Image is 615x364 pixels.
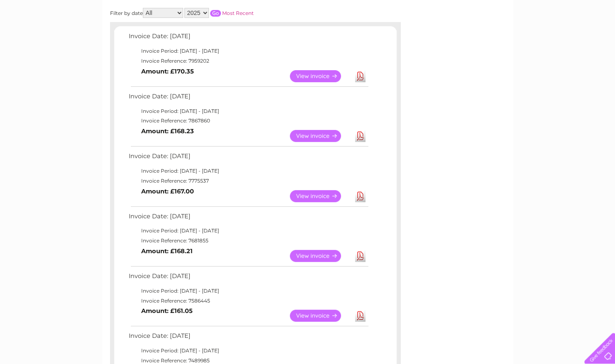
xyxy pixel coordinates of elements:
[127,91,370,106] td: Invoice Date: [DATE]
[222,10,254,16] a: Most Recent
[127,296,370,306] td: Invoice Reference: 7586445
[127,226,370,236] td: Invoice Period: [DATE] - [DATE]
[355,70,365,82] a: Download
[127,166,370,176] td: Invoice Period: [DATE] - [DATE]
[355,310,365,322] a: Download
[127,176,370,186] td: Invoice Reference: 7775537
[355,250,365,262] a: Download
[127,46,370,56] td: Invoice Period: [DATE] - [DATE]
[112,5,504,40] div: Clear Business is a trading name of Verastar Limited (registered in [GEOGRAPHIC_DATA] No. 3667643...
[588,35,607,42] a: Log out
[110,8,328,18] div: Filter by date
[458,4,516,15] a: 0333 014 3131
[127,56,370,66] td: Invoice Reference: 7959202
[490,35,508,42] a: Energy
[127,286,370,296] td: Invoice Period: [DATE] - [DATE]
[127,271,370,286] td: Invoice Date: [DATE]
[141,247,193,255] b: Amount: £168.21
[22,22,64,47] img: logo.png
[290,190,351,202] a: View
[513,35,538,42] a: Telecoms
[127,106,370,116] td: Invoice Period: [DATE] - [DATE]
[127,116,370,126] td: Invoice Reference: 7867860
[355,190,365,202] a: Download
[290,310,351,322] a: View
[127,330,370,346] td: Invoice Date: [DATE]
[127,346,370,356] td: Invoice Period: [DATE] - [DATE]
[469,35,485,42] a: Water
[127,211,370,226] td: Invoice Date: [DATE]
[290,130,351,142] a: View
[560,35,580,42] a: Contact
[127,236,370,246] td: Invoice Reference: 7681855
[141,188,194,195] b: Amount: £167.00
[127,31,370,46] td: Invoice Date: [DATE]
[127,151,370,166] td: Invoice Date: [DATE]
[290,250,351,262] a: View
[290,70,351,82] a: View
[141,127,194,135] b: Amount: £168.23
[355,130,365,142] a: Download
[141,307,193,315] b: Amount: £161.05
[141,68,194,75] b: Amount: £170.35
[543,35,555,42] a: Blog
